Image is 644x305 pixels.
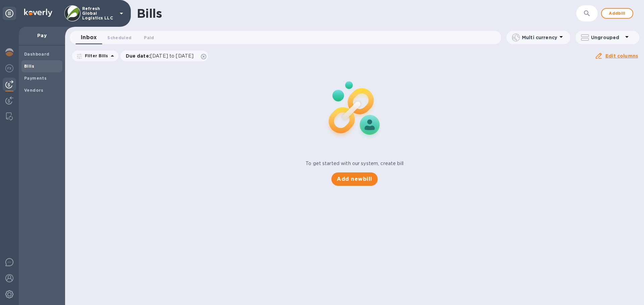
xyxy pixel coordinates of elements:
p: Pay [24,32,60,39]
span: Inbox [81,33,97,42]
b: Dashboard [24,52,50,57]
b: Payments [24,76,47,81]
span: [DATE] to [DATE] [150,53,194,59]
button: Addbill [601,8,633,19]
span: Add new bill [337,175,372,183]
h1: Bills [137,6,162,20]
span: Add bill [607,9,627,17]
p: To get started with our system, create bill [306,160,404,167]
button: Add newbill [331,172,377,186]
p: Due date : [126,53,197,59]
u: Edit columns [605,53,638,59]
b: Vendors [24,88,44,93]
div: Unpin categories [3,7,16,20]
img: Logo [24,9,52,17]
img: Foreign exchange [5,64,13,72]
p: Ungrouped [591,34,623,41]
p: Refresh Global Logistics LLC [82,6,116,20]
b: Bills [24,64,34,69]
p: Filter Bills [82,53,108,59]
p: Multi currency [522,34,557,41]
div: Due date:[DATE] to [DATE] [120,51,208,61]
span: Paid [144,34,154,41]
span: Scheduled [107,34,131,41]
